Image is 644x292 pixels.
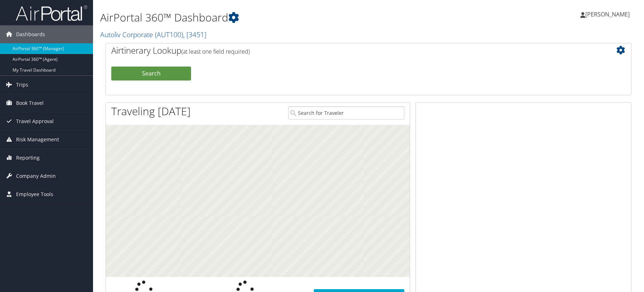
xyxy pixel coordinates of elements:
span: , [ 3451 ] [183,30,206,39]
input: Search for Traveler [288,106,404,120]
span: Dashboards [16,25,45,43]
span: Employee Tools [16,185,53,203]
span: Reporting [16,149,40,167]
span: Book Travel [16,94,44,112]
a: Autoliv Corporate [100,30,206,39]
span: Company Admin [16,167,56,185]
span: [PERSON_NAME] [585,10,630,18]
span: Trips [16,76,28,94]
img: airportal-logo.png [16,5,87,21]
h2: Airtinerary Lookup [111,44,582,57]
span: (at least one field required) [181,48,250,55]
h1: Traveling [DATE] [111,104,191,119]
a: [PERSON_NAME] [580,4,637,25]
span: Travel Approval [16,112,54,130]
button: Search [111,67,191,81]
h1: AirPortal 360™ Dashboard [100,10,458,25]
span: ( AUT100 ) [155,30,183,39]
span: Risk Management [16,131,59,149]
